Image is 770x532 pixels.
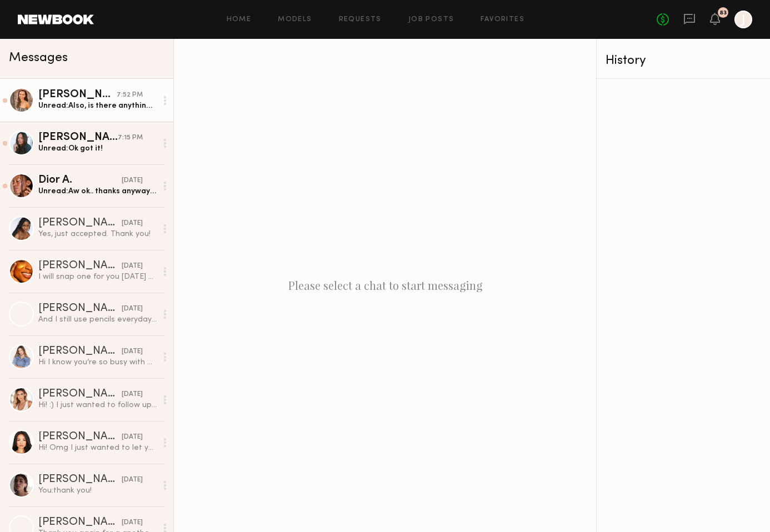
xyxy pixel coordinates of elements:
[38,485,157,496] div: You: thank you!
[38,474,122,485] div: [PERSON_NAME]
[38,260,122,272] div: [PERSON_NAME]
[9,52,68,64] span: Messages
[38,400,157,410] div: Hi! :) I just wanted to follow up and see if you can approve my hours so I can get paid out befor...
[38,389,122,400] div: [PERSON_NAME] [PERSON_NAME]
[38,229,157,239] div: Yes, just accepted. Thank you!
[38,218,122,229] div: [PERSON_NAME]
[122,518,143,528] div: [DATE]
[734,11,752,28] a: J
[38,314,157,325] div: And I still use pencils everyday:/
[38,443,157,453] div: Hi! Omg I just wanted to let you know I got logged out of my Newbook account last week and I miss...
[38,89,117,101] div: [PERSON_NAME]
[719,10,727,16] div: 83
[38,357,157,368] div: Hi I know you’re so busy with everything. I would love to get some of the editorial images we sho...
[38,143,157,154] div: Unread: Ok got it!
[606,54,761,67] div: History
[122,175,143,186] div: [DATE]
[38,517,122,528] div: [PERSON_NAME]
[122,432,143,443] div: [DATE]
[38,186,157,197] div: Unread: Aw ok.. thanks anyways. I hope to work with you soon 🦋
[38,272,157,282] div: I will snap one for you [DATE] as well.
[174,39,596,532] div: Please select a chat to start messaging
[118,133,143,143] div: 7:15 PM
[122,347,143,357] div: [DATE]
[122,261,143,272] div: [DATE]
[481,16,524,23] a: Favorites
[38,346,122,357] div: [PERSON_NAME]
[38,303,122,314] div: [PERSON_NAME]
[38,132,118,143] div: [PERSON_NAME]
[227,16,252,23] a: Home
[38,175,122,186] div: Dior A.
[38,431,122,443] div: [PERSON_NAME]
[38,101,157,111] div: Unread: Also, is there anything you want ife wardrobe? I usually bring strapless bra and white ta...
[117,90,143,101] div: 7:52 PM
[122,218,143,229] div: [DATE]
[408,16,454,23] a: Job Posts
[122,475,143,485] div: [DATE]
[339,16,382,23] a: Requests
[122,389,143,400] div: [DATE]
[278,16,312,23] a: Models
[122,304,143,314] div: [DATE]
